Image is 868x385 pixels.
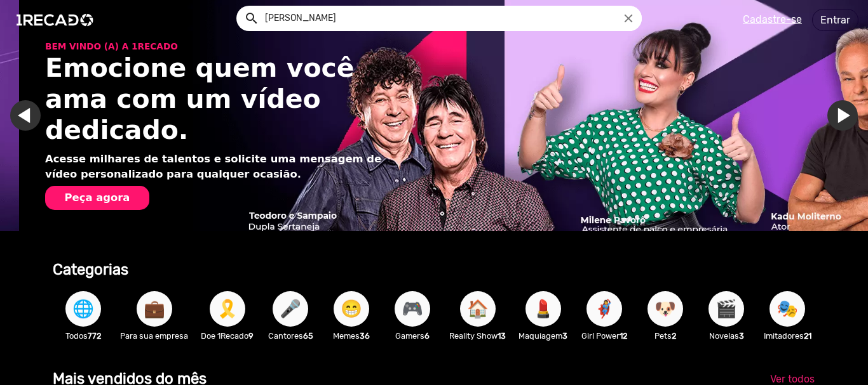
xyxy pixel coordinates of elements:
button: 🎗️ [210,291,245,327]
button: 🎮 [395,291,430,327]
p: Imitadores [763,330,811,342]
mat-icon: Example home icon [244,11,259,26]
span: 💄 [532,291,554,327]
b: 12 [620,331,627,341]
button: Peça agora [45,186,149,210]
p: Doe 1Recado [201,330,254,342]
button: 🎤 [273,291,308,327]
button: 🦸‍♀️ [587,291,622,327]
span: 💼 [144,291,165,327]
span: 🎗️ [217,291,238,327]
span: Ver todos [770,373,815,385]
p: Para sua empresa [120,330,188,342]
b: 2 [672,331,676,341]
button: 🎭 [770,291,805,327]
p: Gamers [388,330,437,342]
b: Categorias [53,261,128,278]
span: 🐶 [654,291,676,327]
b: 3 [739,331,744,341]
button: Example home icon [240,6,262,29]
button: 💼 [137,291,172,327]
span: 🎬 [715,291,737,327]
button: 🌐 [65,291,101,327]
span: 😁 [341,291,362,327]
span: 🏠 [467,291,489,327]
b: 13 [498,331,506,341]
b: 772 [88,331,101,341]
button: 🏠 [460,291,496,327]
b: 9 [248,331,254,341]
button: 🐶 [648,291,683,327]
p: Pets [641,330,689,342]
button: 💄 [526,291,561,327]
p: Reality Show [449,330,506,342]
p: Cantores [266,330,315,342]
p: Maquiagem [519,330,567,342]
b: 36 [360,331,370,341]
button: 🎬 [709,291,744,327]
span: 🌐 [72,291,94,327]
u: Cadastre-se [743,13,802,25]
b: 21 [804,331,811,341]
a: Entrar [812,9,858,31]
h1: Emocione quem você ama com um vídeo dedicado. [45,53,392,147]
p: Todos [59,330,107,342]
button: 😁 [334,291,369,327]
span: 🎤 [280,291,301,327]
p: Novelas [702,330,750,342]
b: 65 [303,331,313,341]
b: 6 [424,331,430,341]
input: Pesquisar... [255,6,642,31]
p: Girl Power [580,330,628,342]
a: Ir para o slide anterior [29,100,60,131]
span: 🎮 [402,291,423,327]
i: close [621,11,635,25]
span: 🎭 [776,291,798,327]
span: 🦸‍♀️ [593,291,615,327]
b: 3 [562,331,567,341]
p: Memes [327,330,376,342]
p: Acesse milhares de talentos e solicite uma mensagem de vídeo personalizado para qualquer ocasião. [45,152,392,183]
